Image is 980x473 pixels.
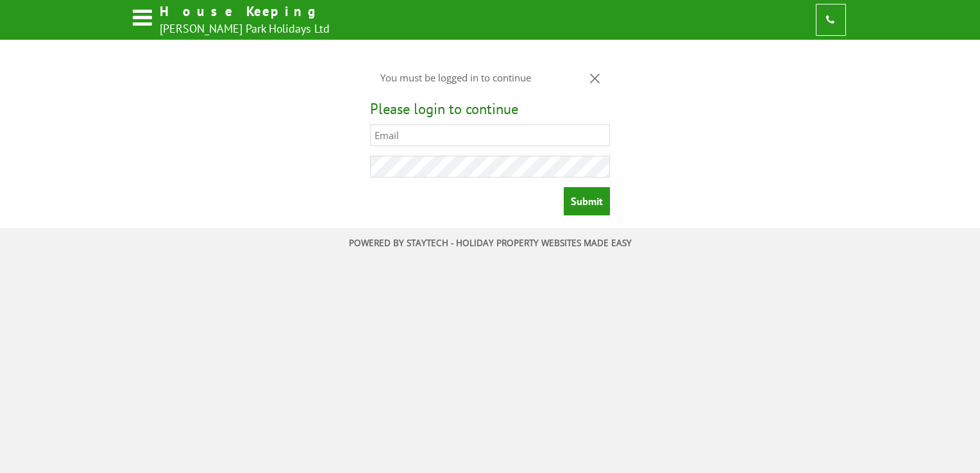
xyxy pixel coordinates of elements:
[349,237,632,249] a: Powered by StayTech - Holiday property websites made easy
[370,99,609,118] h2: Please login to continue
[370,61,609,94] div: You must be logged in to continue
[160,3,330,20] h1: House Keeping
[131,3,330,37] a: House Keeping [PERSON_NAME] Park Holidays Ltd
[564,187,610,215] input: Submit
[370,124,609,146] input: Email
[160,21,330,36] h2: [PERSON_NAME] Park Holidays Ltd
